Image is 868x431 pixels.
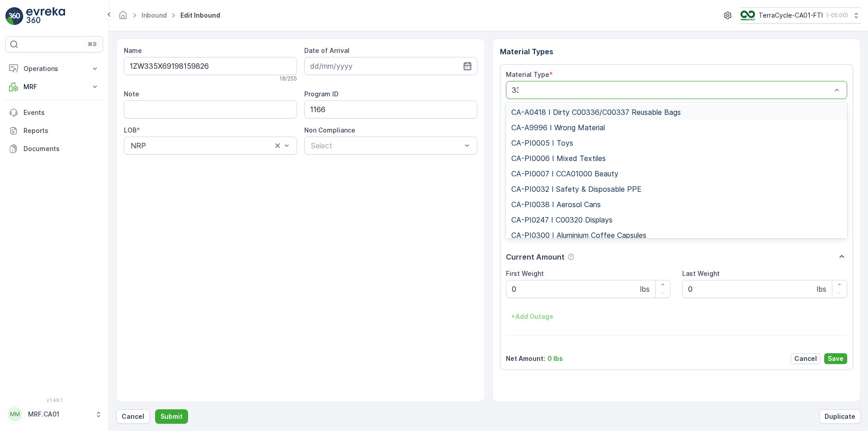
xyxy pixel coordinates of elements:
span: CA-PI0300 I Aluminium Coffee Capsules [511,231,646,239]
p: Cancel [122,412,144,421]
span: CA-A9996 I Wrong Material [511,123,605,132]
p: MRF.CA01 [28,410,90,419]
label: Last Weight [682,270,720,277]
p: Net Amount : [506,354,545,363]
button: MMMRF.CA01 [5,405,103,424]
p: ( -05:00 ) [826,12,848,19]
img: TC_BVHiTW6.png [741,10,755,20]
a: Documents [5,140,103,158]
label: Date of Arrival [304,47,349,54]
img: logo [5,7,24,25]
div: Help Tooltip Icon [567,253,575,260]
p: + Add Outage [511,312,553,321]
label: Note [124,90,139,98]
p: Documents [24,144,99,153]
button: Save [824,353,847,364]
span: CA-PI0006 I Mixed Textiles [511,154,606,162]
button: Cancel [791,353,821,364]
button: Duplicate [819,409,861,424]
span: CA-PI0247 I C00320 Displays [511,216,613,224]
p: Save [828,354,844,363]
p: lbs [817,284,826,294]
input: dd/mm/yyyy [304,57,477,75]
a: Reports [5,122,103,140]
span: CA-PI0007 I CCA01000 Beauty [511,170,618,178]
p: Select [311,140,462,151]
span: CA-PI0005 I Toys [511,139,573,147]
label: LOB [124,126,137,134]
p: 0 lbs [547,354,563,363]
span: Edit Inbound [179,11,222,20]
img: logo_light-DOdMpM7g.png [26,7,65,25]
p: Submit [160,412,183,421]
p: MRF [24,82,85,91]
span: CA-PI0032 I Safety & Disposable PPE [511,185,642,193]
p: TerraCycle-CA01-FTI [759,11,823,20]
button: MRF [5,78,103,96]
label: First Weight [506,270,544,277]
label: Non Compliance [304,126,355,134]
label: Name [124,47,142,54]
button: +Add Outage [506,309,559,324]
p: Events [24,108,99,117]
a: Homepage [118,14,128,21]
p: Operations [24,64,85,73]
button: Operations [5,60,103,78]
p: Reports [24,126,99,135]
p: Current Amount [506,251,565,262]
a: Events [5,104,103,122]
div: MM [8,407,22,422]
p: 18 / 255 [279,75,297,82]
p: Cancel [794,354,817,363]
p: ⌘B [88,41,97,48]
button: TerraCycle-CA01-FTI(-05:00) [741,7,861,24]
span: CA-A0418 I Dirty C00336/C00337 Reusable Bags [511,108,681,116]
span: CA-PI0038 I Aerosol Cans [511,200,601,208]
p: Material Types [500,46,854,57]
span: v 1.48.1 [5,398,103,403]
p: lbs [640,284,650,294]
p: Duplicate [825,412,855,421]
label: Material Type [506,71,549,78]
label: Program ID [304,90,339,98]
button: Submit [155,409,188,424]
a: Inbound [142,11,167,19]
button: Cancel [116,409,150,424]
